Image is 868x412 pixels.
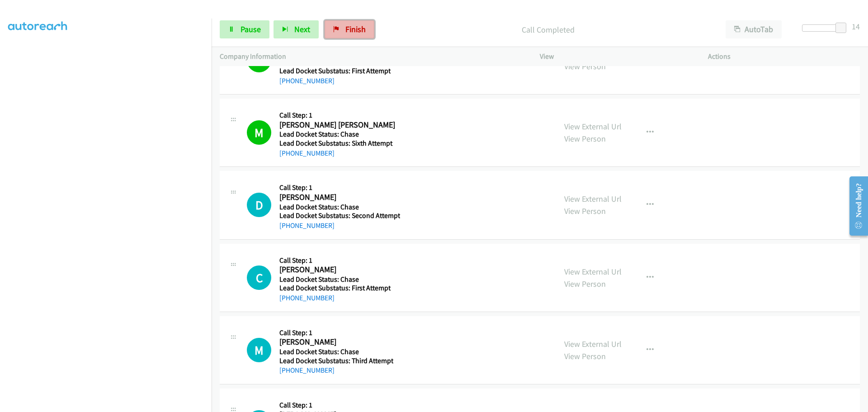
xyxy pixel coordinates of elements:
a: View Person [564,279,606,289]
h5: Lead Docket Substatus: Third Attempt [279,356,393,365]
a: View External Url [564,266,622,277]
button: AutoTab [726,20,782,38]
a: View Person [564,133,606,144]
h5: Lead Docket Status: Chase [279,203,400,212]
p: Company Information [220,51,524,62]
a: View Person [564,206,606,216]
h5: Call Step: 1 [279,256,391,265]
a: [PHONE_NUMBER] [279,149,335,157]
a: [PHONE_NUMBER] [279,366,335,374]
a: Finish [325,20,374,38]
a: View Person [564,61,606,71]
a: [PHONE_NUMBER] [279,294,335,302]
div: The call is yet to be attempted [247,338,271,362]
h5: Call Step: 1 [279,183,400,192]
p: Call Completed [387,24,709,36]
h5: Lead Docket Substatus: Second Attempt [279,211,400,220]
span: Pause [241,24,261,34]
h2: [PERSON_NAME] [279,337,393,347]
h2: [PERSON_NAME] [279,192,400,203]
h5: Lead Docket Status: Chase [279,275,391,284]
h5: Lead Docket Substatus: First Attempt [279,66,391,76]
h1: C [247,265,271,290]
span: Next [294,24,310,34]
p: Actions [708,51,860,62]
span: Finish [345,24,366,34]
h5: Call Step: 1 [279,401,400,410]
h1: M [247,120,271,145]
a: [PHONE_NUMBER] [279,76,335,85]
a: View External Url [564,121,622,132]
a: View External Url [564,194,622,204]
a: [PHONE_NUMBER] [279,221,335,230]
button: Next [274,20,319,38]
h1: D [247,193,271,217]
h5: Lead Docket Status: Chase [279,130,395,139]
a: View Person [564,351,606,361]
h5: Call Step: 1 [279,111,395,120]
iframe: Resource Center [842,170,868,242]
a: Pause [220,20,269,38]
h5: Lead Docket Status: Chase [279,347,393,356]
h5: Lead Docket Substatus: Sixth Attempt [279,139,395,148]
h5: Lead Docket Substatus: First Attempt [279,284,391,293]
p: View [540,51,692,62]
div: 14 [852,20,860,33]
h5: Call Step: 1 [279,328,393,337]
h1: M [247,338,271,362]
h2: [PERSON_NAME] [PERSON_NAME] [279,120,395,130]
h2: [PERSON_NAME] [279,265,391,275]
div: The call is yet to be attempted [247,193,271,217]
a: View External Url [564,339,622,349]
